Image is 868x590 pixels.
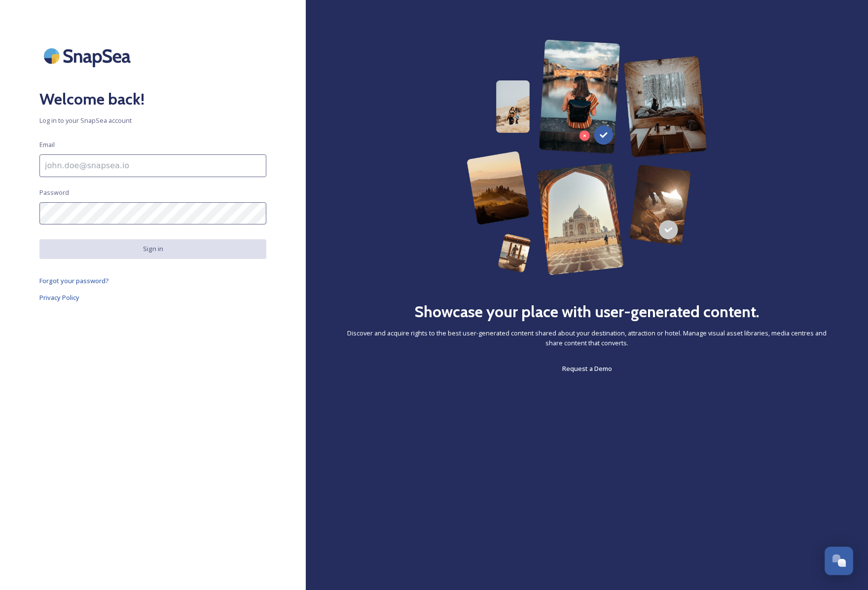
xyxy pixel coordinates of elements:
[562,363,612,374] a: Request a Demo
[39,239,266,258] button: Sign in
[39,276,109,285] span: Forgot your password?
[39,116,266,125] span: Log in to your SnapSea account
[39,39,138,73] img: SnapSea Logo
[825,547,853,575] button: Open Chat
[345,329,829,347] span: Discover and acquire rights to the best user-generated content shared about your destination, att...
[39,87,266,111] h2: Welcome back!
[39,292,266,303] a: Privacy Policy
[39,140,55,149] span: Email
[39,188,69,197] span: Password
[39,154,266,177] input: john.doe@snapsea.io
[414,300,759,324] h2: Showcase your place with user-generated content.
[39,293,79,302] span: Privacy Policy
[39,275,266,287] a: Forgot your password?
[562,364,612,373] span: Request a Demo
[467,39,707,275] img: 63b42ca75bacad526042e722_Group%20154-p-800.png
